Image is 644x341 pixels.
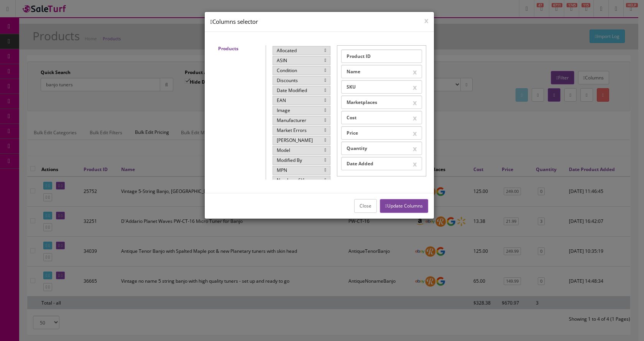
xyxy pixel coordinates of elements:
a: Products [218,45,238,52]
div: MPN [273,166,330,175]
label: Date Added [341,157,422,170]
button: Cost [413,114,417,121]
label: SKU [341,80,422,94]
button: Price [413,130,417,137]
div: Allocated [273,46,330,55]
label: Product ID [341,49,422,63]
div: Number of Views [273,176,330,185]
div: Modified By [273,156,330,165]
button: Marketplaces [413,99,417,106]
div: Manufacturer [273,116,330,125]
div: [PERSON_NAME] [273,136,330,145]
div: Image [273,106,330,115]
label: Marketplaces [341,96,422,109]
h4: Columns selector [210,18,428,26]
div: Market Errors [273,126,330,135]
label: Price [341,126,422,140]
label: Cost [341,111,422,124]
div: Date Modified [273,86,330,95]
div: Condition [273,66,330,75]
label: Quantity [341,142,422,155]
div: Discounts [273,76,330,85]
label: Name [341,65,422,78]
button: Update Columns [380,199,428,213]
div: ASIN [273,56,330,65]
button: Name [413,68,417,75]
button: SKU [413,84,417,91]
button: Date Added [413,160,417,167]
button: Quantity [413,145,417,152]
button: x [424,17,428,24]
button: Close [354,199,377,213]
div: Model [273,146,330,155]
div: EAN [273,96,330,105]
